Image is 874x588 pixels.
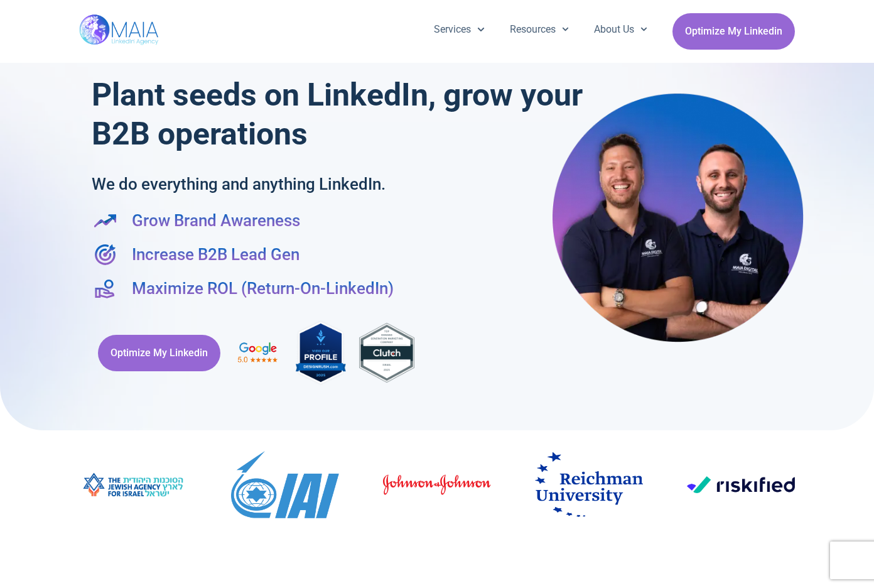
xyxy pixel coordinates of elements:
[687,476,795,493] img: Riskified_logo
[672,13,795,50] a: Optimize My Linkedin
[92,75,588,153] h1: Plant seeds on LinkedIn, grow your B2B operations
[79,430,795,543] div: Image Carousel
[685,19,782,43] span: Optimize My Linkedin
[383,473,491,500] div: 10 / 19
[231,451,339,523] div: 9 / 19
[296,319,346,386] img: MAIA Digital's rating on DesignRush, the industry-leading B2B Marketplace connecting brands with ...
[535,452,643,517] img: Reichman_University.svg (3)
[687,476,795,498] div: 12 / 19
[553,92,804,342] img: Maia Digital- Shay & Eli
[497,13,581,46] a: Resources
[421,13,497,46] a: Services
[79,465,187,508] div: 8 / 19
[421,13,660,46] nav: Menu
[111,341,208,365] span: Optimize My Linkedin
[535,452,643,521] div: 11 / 19
[231,451,339,518] img: Israel_Aerospace_Industries_logo.svg
[383,473,491,496] img: johnson-johnson-4
[79,465,187,504] img: image003 (1)
[129,242,299,266] span: Increase B2B Lead Gen
[98,335,220,371] a: Optimize My Linkedin
[92,172,507,196] h2: We do everything and anything LinkedIn.
[129,276,394,300] span: Maximize ROL (Return-On-LinkedIn)
[129,209,300,232] span: Grow Brand Awareness
[581,13,660,46] a: About Us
